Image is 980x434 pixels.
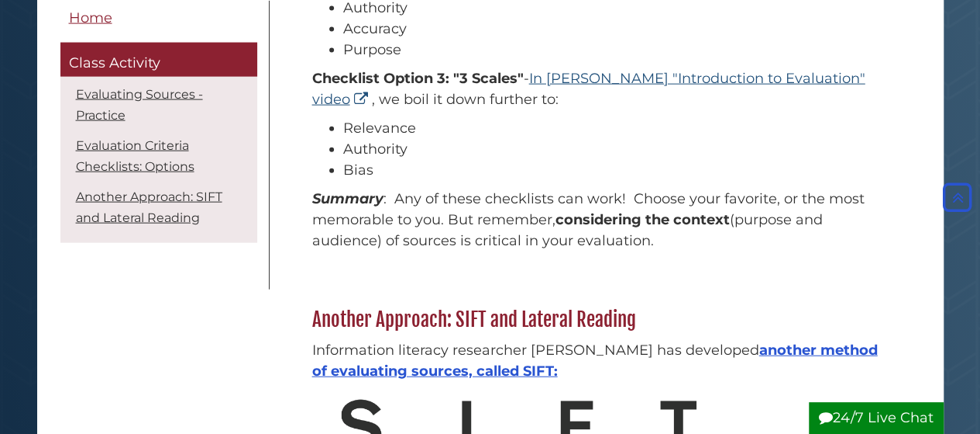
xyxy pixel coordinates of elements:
[809,402,944,434] button: 24/7 Live Chat
[343,19,889,40] li: Accuracy
[312,340,889,382] p: Information literacy researcher [PERSON_NAME] has developed
[939,189,976,206] a: Back to Top
[76,86,203,122] a: Evaluating Sources - Practice
[343,160,889,181] li: Bias
[60,43,257,77] a: Class Activity
[555,211,730,228] strong: considering the context
[304,307,897,332] h2: Another Approach: SIFT and Lateral Reading
[69,54,160,71] span: Class Activity
[312,68,889,110] p: - , we boil it down further to:
[76,189,222,224] a: Another Approach: SIFT and Lateral Reading
[312,189,889,252] p: : Any of these checklists can work! Choose your favorite, or the most memorable to you. But remem...
[312,70,865,108] a: In [PERSON_NAME] "Introduction to Evaluation" video
[343,40,889,61] li: Purpose
[312,190,383,207] em: Summary
[343,118,889,139] li: Relevance
[312,342,878,380] a: another method of evaluating sources, called SIFT:
[343,139,889,160] li: Authority
[69,9,112,26] span: Home
[312,70,524,87] strong: Checklist Option 3: "3 Scales"
[76,137,194,173] a: Evaluation Criteria Checklists: Options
